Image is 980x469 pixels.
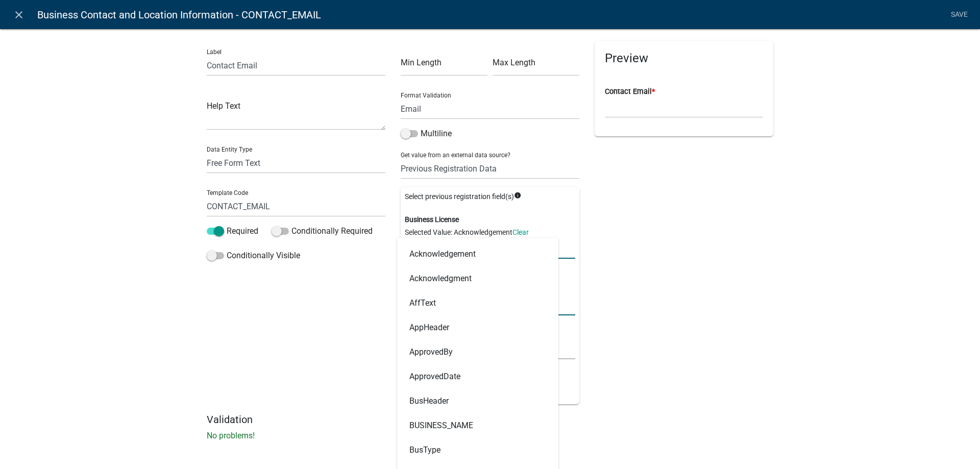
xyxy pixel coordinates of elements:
[409,446,440,454] ngb-highlight: BusType
[272,225,373,237] label: Conditionally Required
[207,413,773,426] h5: Validation
[409,348,453,356] ngb-highlight: ApprovedBy
[405,228,529,236] span: Selected Value: Acknowledgement
[401,128,452,140] label: Multiline
[409,397,449,405] ngb-highlight: BusHeader
[207,430,773,442] p: No problems!
[409,299,436,307] ngb-highlight: AffText
[37,5,321,25] span: Business Contact and Location Information - CONTACT_EMAIL
[946,5,972,24] a: Save
[409,324,449,332] ngb-highlight: AppHeader
[409,373,460,381] ngb-highlight: ApprovedDate
[409,275,472,283] ngb-highlight: Acknowledgment
[405,192,521,201] span: Select previous registration field(s)
[207,250,300,262] label: Conditionally Visible
[207,225,258,237] label: Required
[409,250,476,258] ngb-highlight: Acknowledgement
[409,422,473,430] ngb-highlight: BUSINESS_NAME
[605,88,655,95] label: Contact Email
[512,228,529,236] a: Clear
[13,9,25,21] i: close
[405,215,459,224] b: Business License
[605,51,763,66] h5: Preview
[514,192,521,199] i: info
